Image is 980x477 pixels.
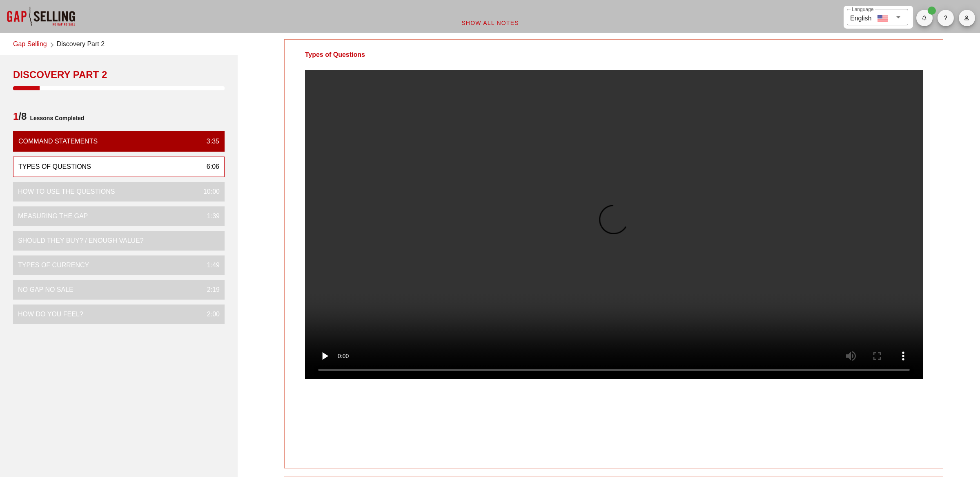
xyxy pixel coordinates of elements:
div: 6:06 [200,162,219,172]
button: Show All Notes [454,16,526,30]
div: 10:00 [197,187,220,197]
div: LanguageEnglish [847,9,908,25]
div: Discovery Part 2 [13,68,225,81]
label: Language [852,7,873,13]
a: Gap Selling [13,39,47,50]
span: Show All Notes [461,20,519,26]
span: Discovery Part 2 [57,39,105,50]
div: 2:00 [200,309,220,319]
div: 1:39 [200,211,220,221]
span: Badge [928,7,936,15]
div: How to Use the Questions [18,187,115,197]
div: How Do You Feel? [18,309,83,319]
div: 2:19 [200,285,220,295]
div: No Gap No Sale [18,285,73,295]
div: Types of Questions [18,162,91,172]
span: /8 [13,110,27,126]
span: Lessons Completed [27,110,84,126]
div: Should They Buy? / enough value? [18,236,144,246]
div: Types of Currency [18,260,89,270]
div: 3:35 [200,137,219,146]
div: Command Statements [18,137,98,146]
span: 1 [13,111,18,122]
div: Measuring the Gap [18,211,88,221]
div: English [850,11,871,23]
div: Types of Questions [285,40,385,70]
div: 1:49 [200,260,220,270]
